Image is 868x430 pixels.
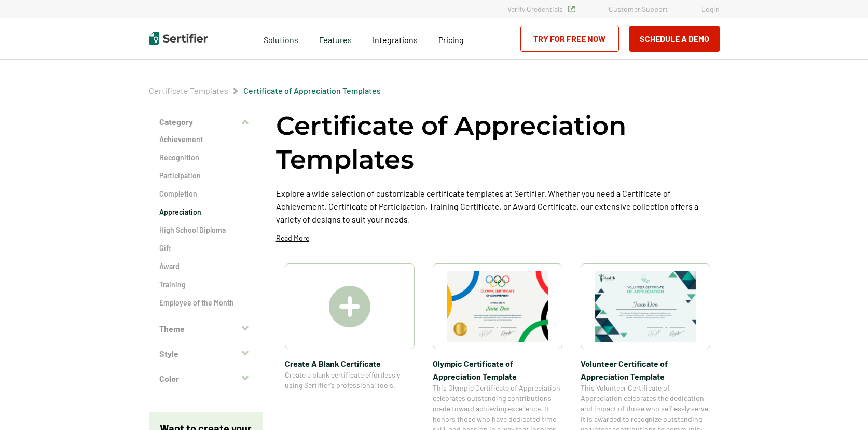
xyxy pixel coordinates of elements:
span: Olympic Certificate of Appreciation​ Template [433,357,562,383]
a: Award [159,261,253,272]
p: Explore a wide selection of customizable certificate templates at Sertifier. Whether you need a C... [276,187,720,226]
img: Sertifier | Digital Credentialing Platform [149,32,208,45]
a: Employee of the Month [159,298,253,308]
a: Training [159,280,253,290]
img: Create A Blank Certificate [329,286,370,327]
p: Read More [276,233,309,243]
div: Breadcrumb [149,86,381,96]
a: Certificate Templates [149,86,228,95]
button: Color [149,366,263,391]
a: Integrations [373,32,418,45]
a: Completion [159,189,253,199]
a: Try for Free Now [520,26,619,52]
span: Integrations [373,35,418,45]
span: Pricing [438,35,464,45]
a: Recognition [159,152,253,163]
img: Olympic Certificate of Appreciation​ Template [447,271,548,342]
a: Customer Support [609,5,668,13]
button: Category [149,109,263,134]
img: Volunteer Certificate of Appreciation Template [595,271,696,342]
a: Pricing [438,32,464,45]
button: Style [149,341,263,366]
a: Certificate of Appreciation Templates [243,86,381,95]
a: Appreciation [159,207,253,217]
div: Category [149,134,263,316]
a: Gift [159,243,253,254]
span: Features [319,32,352,45]
a: Verify Credentials [507,5,575,13]
span: Create a blank certificate effortlessly using Sertifier’s professional tools. [285,370,415,391]
a: Participation [159,171,253,181]
a: High School Diploma [159,225,253,235]
span: Volunteer Certificate of Appreciation Template [581,357,710,383]
span: Solutions [264,32,298,45]
a: Achievement [159,134,253,145]
h1: Certificate of Appreciation Templates [276,109,720,176]
span: Create A Blank Certificate [285,357,415,370]
img: Verified [568,6,575,12]
a: Login [701,5,720,13]
button: Theme [149,316,263,341]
